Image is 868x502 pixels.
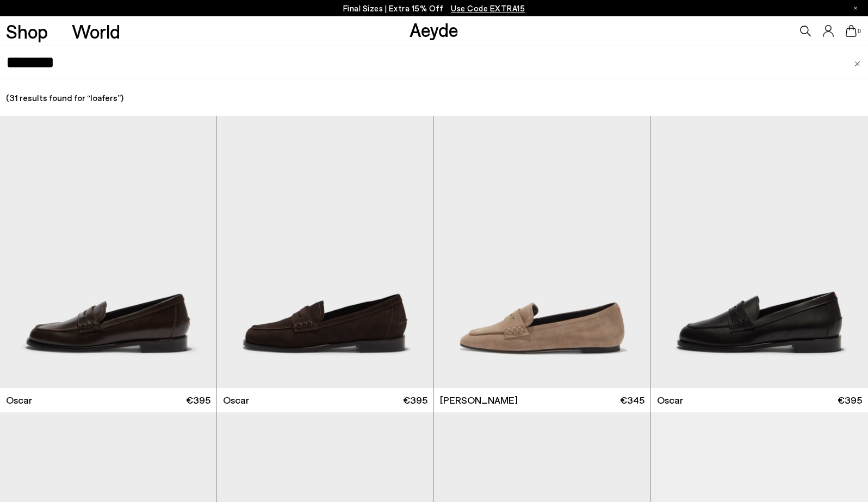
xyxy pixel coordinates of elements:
span: €345 [620,393,644,407]
a: World [72,22,120,41]
a: Shop [6,22,48,41]
img: Oscar Leather Loafers [651,116,868,387]
p: Final Sizes | Extra 15% Off [343,2,525,15]
span: Navigate to /collections/ss25-final-sizes [451,3,525,13]
a: Oscar €395 [217,388,433,412]
a: 0 [846,25,857,37]
span: Oscar [657,393,683,407]
img: Oscar Suede Loafers [217,116,433,387]
img: Alfie Suede Loafers [434,116,650,387]
span: €395 [838,393,862,407]
span: €395 [186,393,210,407]
span: €395 [403,393,427,407]
a: [PERSON_NAME] €345 [434,388,650,412]
span: [PERSON_NAME] [440,393,518,407]
span: Oscar [223,393,249,407]
button: Clear search term [854,47,861,79]
a: Aeyde [410,18,458,41]
span: 0 [857,28,862,34]
span: Oscar [6,393,32,407]
a: Oscar €395 [651,388,868,412]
